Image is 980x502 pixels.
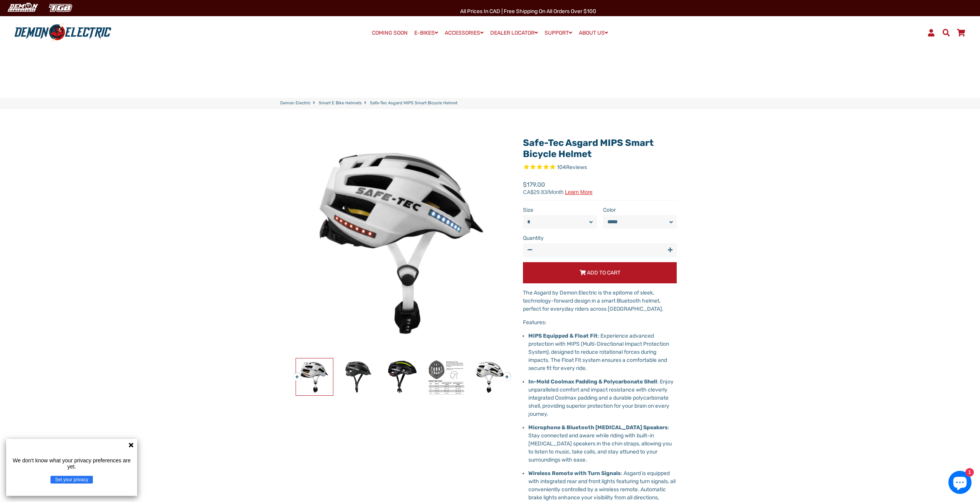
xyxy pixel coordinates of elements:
a: SUPPORT [542,27,575,38]
img: TGB Canada [45,2,76,14]
img: Safe-Tec Asgard MIPS Smart Bicycle Helmet - Demon Electric [472,358,509,395]
span: Rated 4.8 out of 5 stars 104 reviews [523,163,677,172]
img: Demon Electric logo [12,23,114,43]
label: Color [603,206,677,214]
span: $179.00 [523,180,592,195]
a: Demon Electric [280,100,311,107]
span: Safe-Tec Asgard MIPS Smart Bicycle Helmet [370,100,457,107]
button: Previous [293,369,298,378]
label: Quantity [523,234,677,242]
img: Safe-Tec Asgard MIPS Smart Bicycle Helmet - Demon Electric [296,358,333,395]
p: The Asgard by Demon Electric is the epitome of sleek, technology-forward design in a smart Blueto... [523,289,677,313]
strong: MIPS Equipped & Float Fit [528,333,598,339]
span: All Prices in CAD | Free shipping on all orders over $100 [460,8,596,15]
strong: Wireless Remote with Turn Signals [528,470,621,477]
p: : Experience advanced protection with MIPS (Multi-Directional Impact Protection System), designed... [528,332,677,372]
a: COMING SOON [369,28,410,38]
img: Safe-Tec Asgard MIPS Smart Bicycle Helmet - Demon Electric [340,358,377,395]
p: : Stay connected and aware while riding with built-in [MEDICAL_DATA] speakers in the chin straps,... [528,423,677,464]
input: quantity [523,243,677,257]
span: Add to Cart [587,269,620,276]
inbox-online-store-chat: Shopify online store chat [946,471,974,496]
p: We don't know what your privacy preferences are yet. [9,457,134,470]
img: Safe-Tec Asgard MIPS Smart Bicycle Helmet - Demon Electric [384,358,421,395]
img: Safe-Tec Asgard MIPS Smart Bicycle Helmet - Demon Electric [428,358,465,395]
label: Size [523,206,597,214]
p: Features: [523,318,677,326]
button: Set your privacy [50,476,93,484]
button: Next [503,369,508,378]
strong: Microphone & Bluetooth [MEDICAL_DATA] Speakers [528,424,668,431]
img: Demon Electric [4,2,41,14]
a: ABOUT US [576,27,611,38]
a: Smart E Bike Helmets [319,100,362,107]
a: DEALER LOCATOR [487,27,541,38]
a: ACCESSORIES [442,27,486,38]
span: 104 reviews [557,164,587,171]
button: Increase item quantity by one [663,243,677,257]
button: Reduce item quantity by one [523,243,536,257]
a: E-BIKES [412,27,441,38]
a: Safe-Tec Asgard MIPS Smart Bicycle Helmet [523,137,654,159]
button: Add to Cart [523,262,677,283]
span: Reviews [566,164,587,171]
strong: In-Mold Coolmax Padding & Polycarbonate Shell [528,378,657,385]
p: : Enjoy unparalleled comfort and impact resistance with cleverly integrated Coolmax padding and a... [528,378,677,418]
